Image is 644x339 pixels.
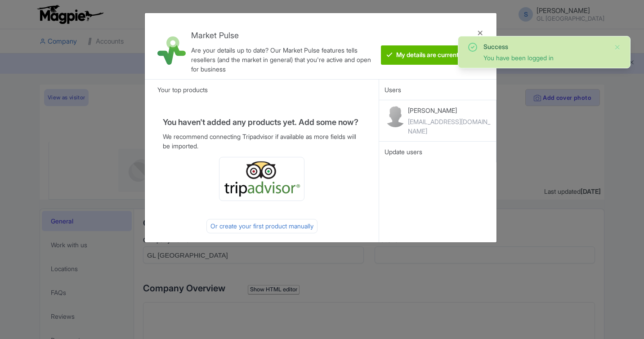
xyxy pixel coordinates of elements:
[145,79,379,100] div: Your top products
[157,36,186,65] img: market_pulse-1-0a5220b3d29e4a0de46fb7534bebe030.svg
[379,79,496,100] div: Users
[408,106,491,115] p: [PERSON_NAME]
[191,45,376,74] div: Are your details up to date? Our Market Pulse features tells resellers (and the market in general...
[163,132,361,151] p: We recommend connecting Tripadvisor if available as more fields will be imported.
[614,42,621,53] button: Close
[385,106,406,127] img: contact-b11cc6e953956a0c50a2f97983291f06.png
[381,45,464,65] btn: My details are current
[206,219,318,233] div: Or create your first product manually
[483,53,607,62] div: You have been logged in
[163,118,361,127] h4: You haven't added any products yet. Add some now?
[191,31,376,40] h4: Market Pulse
[223,161,300,197] img: ta_logo-885a1c64328048f2535e39284ba9d771.png
[385,147,491,157] div: Update users
[408,117,491,136] div: [EMAIL_ADDRESS][DOMAIN_NAME]
[483,42,607,51] div: Success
